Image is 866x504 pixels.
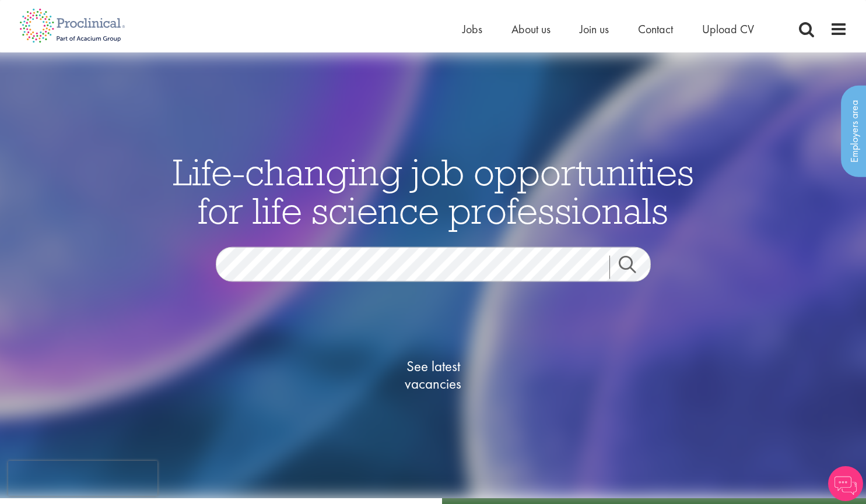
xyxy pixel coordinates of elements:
span: Life-changing job opportunities for life science professionals [173,148,694,233]
span: See latest vacancies [375,357,492,392]
a: Join us [580,22,609,37]
a: Contact [638,22,673,37]
a: Job search submit button [609,255,660,279]
a: Jobs [462,22,482,37]
iframe: reCAPTCHA [8,461,157,496]
img: Chatbot [828,466,863,501]
a: Upload CV [702,22,754,37]
a: About us [511,22,551,37]
a: See latestvacancies [375,311,492,439]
